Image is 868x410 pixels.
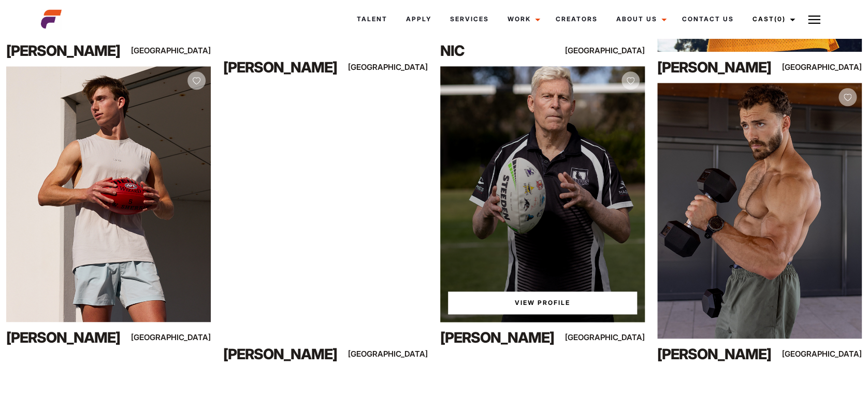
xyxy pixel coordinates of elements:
a: About Us [607,5,673,33]
div: [PERSON_NAME] [657,344,780,364]
div: [PERSON_NAME] [6,40,129,61]
div: [GEOGRAPHIC_DATA] [584,331,645,344]
a: View Paul R'sProfile [448,291,637,314]
a: Work [498,5,546,33]
div: [GEOGRAPHIC_DATA] [584,44,645,57]
div: [GEOGRAPHIC_DATA] [801,61,862,74]
div: [PERSON_NAME] [440,327,563,348]
a: Talent [348,5,397,33]
div: [PERSON_NAME] [223,344,346,364]
div: [GEOGRAPHIC_DATA] [367,347,428,360]
div: [GEOGRAPHIC_DATA] [801,347,862,360]
div: [PERSON_NAME] [223,57,346,78]
a: Cast(0) [743,5,801,33]
div: [GEOGRAPHIC_DATA] [367,61,428,74]
a: Contact Us [673,5,743,33]
a: Creators [546,5,607,33]
a: Apply [397,5,441,33]
img: Burger icon [808,13,820,26]
div: [GEOGRAPHIC_DATA] [150,331,211,344]
a: Services [441,5,498,33]
div: [PERSON_NAME] [657,57,780,78]
div: Nic [440,40,563,61]
div: [PERSON_NAME] [6,327,129,348]
img: cropped-aefm-brand-fav-22-square.png [41,9,62,30]
span: (0) [774,15,786,23]
div: [GEOGRAPHIC_DATA] [150,44,211,57]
